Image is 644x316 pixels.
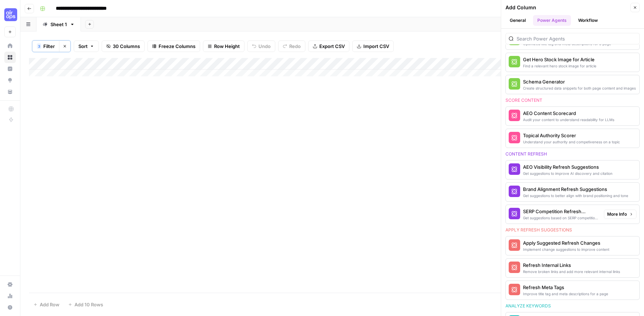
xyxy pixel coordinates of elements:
[505,15,530,26] button: General
[506,129,639,148] button: Topical Authority ScorerUnderstand your authority and competiveness on a topic
[4,86,16,97] a: Your Data
[4,302,16,313] button: Help + Support
[29,299,64,310] button: Add Row
[43,43,55,50] span: Filter
[4,52,16,63] a: Browse
[4,290,16,302] a: Usage
[523,139,620,145] div: Understand your authority and competiveness on a topic
[102,40,145,52] button: 30 Columns
[523,163,612,171] div: AEO Visibility Refresh Suggestions
[523,78,636,85] div: Schema Generator
[523,63,596,69] div: Find a relevant hero stock image for article
[40,301,59,308] span: Add Row
[4,40,16,52] a: Home
[533,15,571,26] button: Power Agents
[74,301,103,308] span: Add 10 Rows
[505,97,640,104] div: Score content
[506,161,639,179] button: AEO Visibility Refresh SuggestionsGet suggestions to improve AI discovery and citation
[4,279,16,290] a: Settings
[604,210,636,219] button: More Info
[505,151,640,157] div: Content refresh
[4,75,16,86] a: Opportunities
[506,53,639,72] button: Get Hero Stock Image for ArticleFind a relevant hero stock image for article
[523,269,620,274] div: Remove broken links and add more relevant internal links
[523,171,612,176] div: Get suggestions to improve AI discovery and citation
[505,227,640,233] div: Apply refresh suggestions
[159,43,195,50] span: Freeze Columns
[506,107,639,125] button: AEO Content ScorecardAudit your content to understand readability for LLMs
[64,299,107,310] button: Add 10 Rows
[523,186,628,193] div: Brand Alignment Refresh Suggestions
[289,43,301,50] span: Redo
[278,40,305,52] button: Redo
[203,40,244,52] button: Row Height
[506,75,639,94] button: Schema GeneratorCreate structured data snippets for both page content and images
[4,63,16,75] a: Insights
[523,110,614,117] div: AEO Content Scorecard
[523,215,598,221] div: Get suggestions based on SERP competition for keyword
[517,35,636,42] input: Search Power Agents
[258,43,271,50] span: Undo
[50,21,67,28] div: Sheet 1
[505,303,640,309] div: Analyze keywords
[523,132,620,139] div: Topical Authority Scorer
[506,236,639,255] button: Apply Suggested Refresh ChangesImplement change suggestions to improve content
[523,85,636,91] div: Create structured data snippets for both page content and images
[247,40,275,52] button: Undo
[523,291,608,297] div: Improve title tag and meta descriptions for a page
[523,246,609,252] div: Implement change suggestions to improve content
[506,183,639,201] button: Brand Alignment Refresh SuggestionsGet suggestions to better align with brand positioning and tone
[523,117,614,123] div: Audit your content to understand readability for LLMs
[214,43,240,50] span: Row Height
[523,193,628,198] div: Get suggestions to better align with brand positioning and tone
[74,40,99,52] button: Sort
[506,281,639,300] button: Refresh Meta TagsImprove title tag and meta descriptions for a page
[4,8,17,21] img: September Cohort Logo
[37,43,41,49] div: 3
[523,208,598,215] div: SERP Competition Refresh Suggestions
[113,43,140,50] span: 30 Columns
[574,15,602,26] button: Workflow
[523,56,596,63] div: Get Hero Stock Image for Article
[147,40,200,52] button: Freeze Columns
[38,43,40,49] span: 3
[523,239,609,246] div: Apply Suggested Refresh Changes
[37,17,81,32] a: Sheet 1
[506,205,601,224] button: SERP Competition Refresh SuggestionsGet suggestions based on SERP competition for keyword
[352,40,394,52] button: Import CSV
[308,40,349,52] button: Export CSV
[607,211,627,217] span: More Info
[523,262,620,269] div: Refresh Internal Links
[523,284,608,291] div: Refresh Meta Tags
[319,43,345,50] span: Export CSV
[32,40,59,52] button: 3Filter
[4,6,16,24] button: Workspace: September Cohort
[363,43,389,50] span: Import CSV
[78,43,88,50] span: Sort
[506,259,639,277] button: Refresh Internal LinksRemove broken links and add more relevant internal links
